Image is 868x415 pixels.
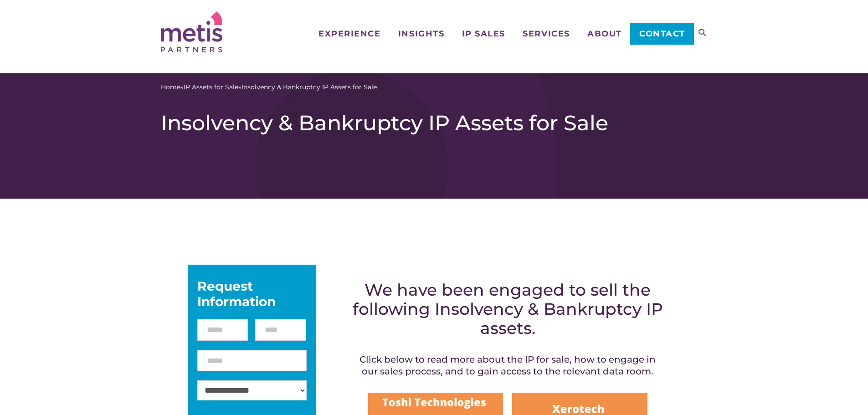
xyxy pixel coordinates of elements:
a: Contact [630,23,693,45]
span: Insights [398,30,444,38]
h4: Click below to read more about the IP for sale, how to engage in our sales process, and to gain a... [351,354,664,377]
span: Insolvency & Bankruptcy IP Assets for Sale [241,82,377,92]
span: About [587,30,622,38]
img: Metis Partners [161,11,222,52]
span: Services [523,30,570,38]
span: IP Sales [462,30,505,38]
div: Request Information [197,278,307,309]
h1: Insolvency & Bankruptcy IP Assets for Sale [161,110,708,136]
span: Experience [318,30,380,38]
span: Contact [639,30,685,38]
a: Home [161,82,180,92]
h2: We have been engaged to sell the following Insolvency & Bankruptcy IP assets. [351,280,664,338]
span: » » [161,82,377,92]
a: IP Assets for Sale [184,82,238,92]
